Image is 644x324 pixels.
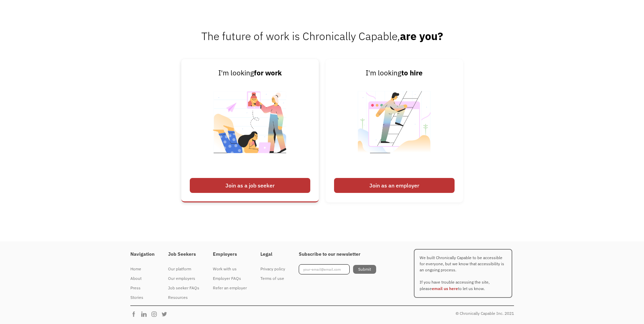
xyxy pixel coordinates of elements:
[130,284,154,292] div: Press
[213,274,247,283] div: Employer FAQs
[326,59,463,202] a: I'm lookingto hireJoin as an employer
[168,264,199,274] a: Our platform
[130,293,154,302] div: Stories
[181,59,319,202] a: I'm lookingfor workJoin as a job seeker
[130,251,154,257] h4: Navigation
[201,29,443,43] span: The future of work is Chronically Capable,
[213,274,247,283] a: Employer FAQs
[130,265,154,273] div: Home
[168,274,199,283] div: Our employers
[213,264,247,274] a: Work with us
[161,311,171,318] img: Chronically Capable Twitter Page
[213,251,247,257] h4: Employers
[260,274,285,283] a: Terms of use
[130,293,154,302] a: Stories
[168,293,199,302] div: Resources
[130,311,141,318] img: Chronically Capable Facebook Page
[260,274,285,283] div: Terms of use
[334,178,455,193] div: Join as an employer
[260,264,285,274] a: Privacy policy
[299,264,350,274] input: your-email@email.com
[401,68,423,77] strong: to hire
[208,78,292,175] img: Chronically Capable Personalized Job Matching
[260,265,285,273] div: Privacy policy
[130,274,154,283] div: About
[254,68,282,77] strong: for work
[190,178,310,193] div: Join as a job seeker
[168,265,199,273] div: Our platform
[414,249,512,298] p: We built Chronically Capable to be accessible for everyone, but we know that accessibility is an ...
[260,251,285,257] h4: Legal
[190,68,310,78] div: I'm looking
[213,284,247,292] div: Refer an employer
[168,283,199,293] a: Job seeker FAQs
[168,274,199,283] a: Our employers
[168,284,199,292] div: Job seeker FAQs
[213,265,247,273] div: Work with us
[213,283,247,293] a: Refer an employer
[130,264,154,274] a: Home
[130,283,154,293] a: Press
[353,265,376,274] input: Submit
[141,311,151,318] img: Chronically Capable Linkedin Page
[168,293,199,302] a: Resources
[400,29,443,43] strong: are you?
[456,309,514,318] div: © Chronically Capable Inc. 2021
[151,311,161,318] img: Chronically Capable Instagram Page
[432,286,458,291] a: email us here
[168,251,199,257] h4: Job Seekers
[299,251,376,257] h4: Subscribe to our newsletter
[130,274,154,283] a: About
[334,68,455,78] div: I'm looking
[299,264,376,274] form: Footer Newsletter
